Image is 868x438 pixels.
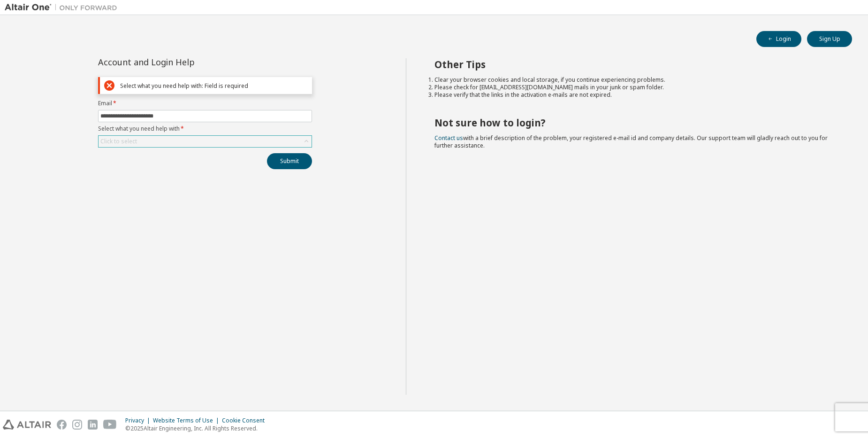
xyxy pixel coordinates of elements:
[103,420,117,430] img: youtube.svg
[807,31,852,47] button: Sign Up
[756,31,801,47] button: Login
[120,82,308,89] div: Select what you need help with: Field is required
[153,417,222,424] div: Website Terms of Use
[434,134,828,149] span: with a brief description of the problem, your registered e-mail id and company details. Our suppo...
[434,91,836,99] li: Please verify that the links in the activation e-mails are not expired.
[3,420,51,430] img: altair_logo.svg
[57,420,67,430] img: facebook.svg
[434,134,463,142] a: Contact us
[98,125,312,133] label: Select what you need help with
[98,100,312,107] label: Email
[434,117,836,129] h2: Not sure how to login?
[125,417,153,424] div: Privacy
[125,424,270,432] p: © 2025 Altair Engineering, Inc. All Rights Reserved.
[267,153,312,169] button: Submit
[88,420,98,430] img: linkedin.svg
[5,3,122,12] img: Altair One
[99,136,312,147] div: Click to select
[100,138,137,145] div: Click to select
[434,76,836,84] li: Clear your browser cookies and local storage, if you continue experiencing problems.
[72,420,82,430] img: instagram.svg
[434,58,836,70] h2: Other Tips
[222,417,270,424] div: Cookie Consent
[98,58,269,66] div: Account and Login Help
[434,84,836,91] li: Please check for [EMAIL_ADDRESS][DOMAIN_NAME] mails in your junk or spam folder.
